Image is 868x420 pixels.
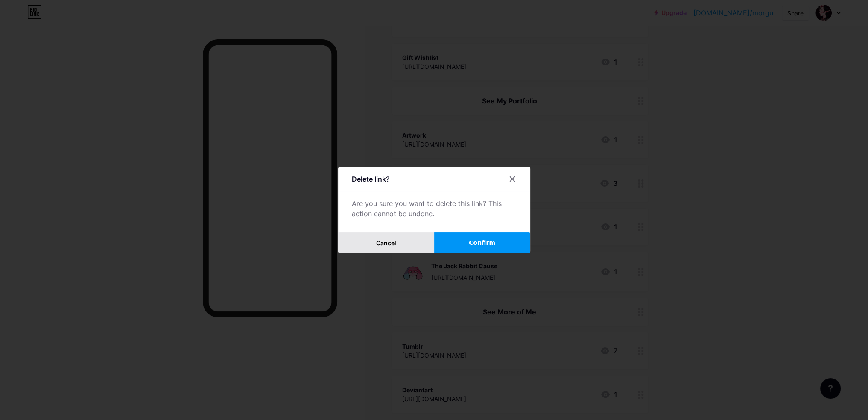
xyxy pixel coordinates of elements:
div: Are you sure you want to delete this link? This action cannot be undone. [352,198,517,219]
span: Cancel [376,239,396,247]
span: Confirm [469,238,495,247]
div: Delete link? [352,174,390,184]
button: Cancel [338,232,434,253]
button: Confirm [434,232,530,253]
